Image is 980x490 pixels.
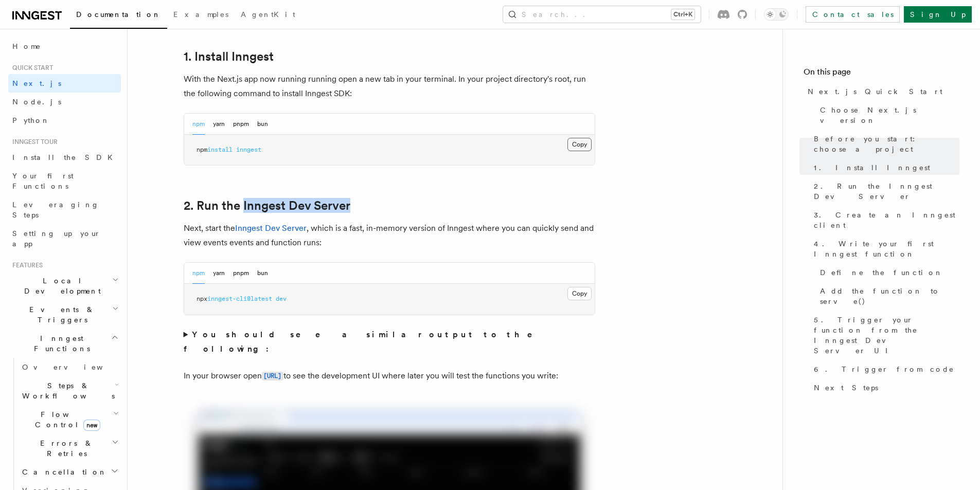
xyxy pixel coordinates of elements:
[816,101,959,130] a: Choose Next.js version
[12,153,119,161] span: Install the SDK
[184,330,547,354] strong: You should see a similar output to the following:
[8,304,112,325] span: Events & Triggers
[904,6,972,23] a: Sign Up
[814,210,959,230] span: 3. Create an Inngest client
[814,181,959,202] span: 2. Run the Inngest Dev Server
[804,66,959,82] h4: On this page
[820,105,959,125] span: Choose Next.js version
[233,263,249,284] button: pnpm
[241,10,295,19] span: AgentKit
[184,221,595,250] p: Next, start the , which is a fast, in-memory version of Inngest where you can quickly send and vi...
[213,263,225,284] button: yarn
[814,239,959,259] span: 4. Write your first Inngest function
[18,380,115,401] span: Steps & Workflows
[197,295,207,302] span: npx
[8,93,121,111] a: Node.js
[810,360,959,378] a: 6. Trigger from code
[18,376,121,405] button: Steps & Workflows
[12,116,50,124] span: Python
[8,148,121,167] a: Install the SDK
[806,6,900,23] a: Contact sales
[276,295,287,302] span: dev
[804,82,959,101] a: Next.js Quick Start
[18,463,121,481] button: Cancellation
[83,420,100,431] span: new
[257,263,268,284] button: bun
[235,223,307,233] a: Inngest Dev Server
[184,369,595,384] p: In your browser open to see the development UI where later you will test the functions you write:
[18,434,121,463] button: Errors & Retries
[808,86,942,97] span: Next.js Quick Start
[8,276,112,296] span: Local Development
[12,79,61,87] span: Next.js
[8,271,121,300] button: Local Development
[8,300,121,329] button: Events & Triggers
[810,130,959,158] a: Before you start: choose a project
[810,311,959,360] a: 5. Trigger your function from the Inngest Dev Server UI
[12,41,41,51] span: Home
[8,74,121,93] a: Next.js
[173,10,228,19] span: Examples
[8,167,121,195] a: Your first Functions
[820,286,959,306] span: Add the function to serve()
[671,9,694,20] kbd: Ctrl+K
[18,467,107,477] span: Cancellation
[262,371,283,380] a: [URL]
[814,134,959,154] span: Before you start: choose a project
[12,172,74,190] span: Your first Functions
[816,263,959,282] a: Define the function
[236,146,261,153] span: inngest
[8,195,121,224] a: Leveraging Steps
[567,287,592,300] button: Copy
[184,72,595,101] p: With the Next.js app now running running open a new tab in your terminal. In your project directo...
[18,409,113,430] span: Flow Control
[262,372,283,380] code: [URL]
[810,234,959,263] a: 4. Write your first Inngest function
[18,438,112,459] span: Errors & Retries
[8,111,121,130] a: Python
[503,6,701,23] button: Search...Ctrl+K
[810,158,959,177] a: 1. Install Inngest
[76,10,161,19] span: Documentation
[8,329,121,358] button: Inngest Functions
[18,358,121,376] a: Overview
[814,364,954,374] span: 6. Trigger from code
[567,138,592,151] button: Copy
[810,206,959,234] a: 3. Create an Inngest client
[814,383,878,393] span: Next Steps
[207,146,233,153] span: install
[764,8,789,21] button: Toggle dark mode
[197,146,207,153] span: npm
[8,224,121,253] a: Setting up your app
[184,328,595,356] summary: You should see a similar output to the following:
[22,363,128,371] span: Overview
[192,114,205,135] button: npm
[8,37,121,56] a: Home
[184,49,274,64] a: 1. Install Inngest
[192,263,205,284] button: npm
[810,177,959,206] a: 2. Run the Inngest Dev Server
[8,333,111,354] span: Inngest Functions
[167,3,235,28] a: Examples
[810,378,959,397] a: Next Steps
[12,98,61,106] span: Node.js
[814,315,959,356] span: 5. Trigger your function from the Inngest Dev Server UI
[8,261,43,269] span: Features
[184,198,350,213] a: 2. Run the Inngest Dev Server
[816,282,959,311] a: Add the function to serve()
[257,114,268,135] button: bun
[70,3,167,29] a: Documentation
[207,295,272,302] span: inngest-cli@latest
[820,267,943,278] span: Define the function
[235,3,301,28] a: AgentKit
[814,162,930,173] span: 1. Install Inngest
[12,229,101,248] span: Setting up your app
[8,64,53,72] span: Quick start
[213,114,225,135] button: yarn
[233,114,249,135] button: pnpm
[18,405,121,434] button: Flow Controlnew
[12,201,99,219] span: Leveraging Steps
[8,138,58,146] span: Inngest tour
